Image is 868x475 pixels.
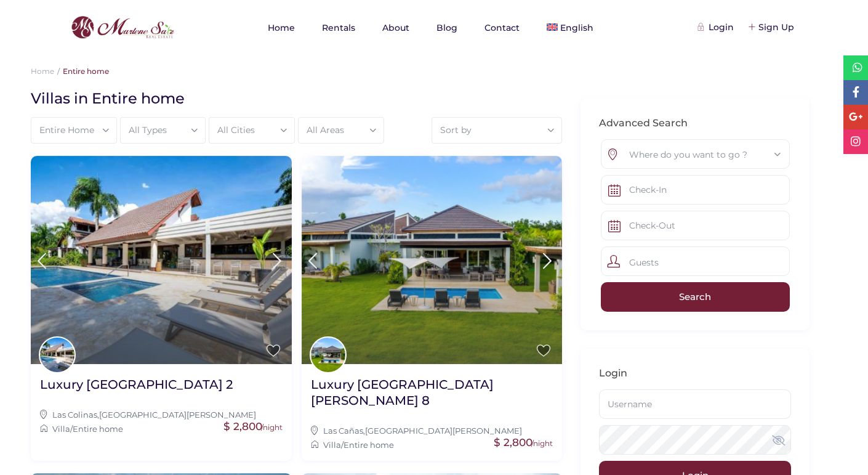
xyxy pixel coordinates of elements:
a: Villa [52,424,70,434]
a: [GEOGRAPHIC_DATA][PERSON_NAME] [99,410,256,420]
a: [GEOGRAPHIC_DATA][PERSON_NAME] [365,426,522,436]
a: Luxury [GEOGRAPHIC_DATA][PERSON_NAME] 8 [311,376,553,418]
a: Las Cañas [323,426,363,436]
a: Entire home [73,424,123,434]
div: Guests [601,246,790,276]
div: All Types [127,118,199,142]
a: Luxury [GEOGRAPHIC_DATA] 2 [40,376,233,402]
a: Entire home [344,440,394,450]
h2: Luxury [GEOGRAPHIC_DATA] 2 [40,376,233,392]
div: , [311,424,553,437]
img: Luxury Villa Cañas 8 [302,156,563,364]
h1: Villas in Entire home [31,89,553,108]
div: , [40,408,283,421]
input: Check-In [601,175,790,205]
a: Villa [323,440,341,450]
input: Check-Out [601,211,790,240]
a: Home [31,67,54,76]
input: Search [601,282,790,312]
a: Las Colinas [52,410,97,420]
div: All Cities [215,118,288,142]
h2: Luxury [GEOGRAPHIC_DATA][PERSON_NAME] 8 [311,376,553,408]
div: / [40,422,283,436]
div: All Areas [305,118,377,142]
div: Login [699,20,734,34]
h3: Login [599,367,791,380]
div: Entire Home [38,118,110,142]
div: / [311,438,553,452]
div: Sign Up [749,20,794,34]
div: Sort by [438,118,555,142]
h2: Advanced Search [599,117,791,130]
input: Username [599,389,791,419]
div: Where do you want to go ? [611,140,780,169]
img: Luxury Villa Colinas 2 [31,156,292,364]
li: Entire home [54,67,109,76]
img: logo [68,13,177,43]
span: English [560,22,593,33]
